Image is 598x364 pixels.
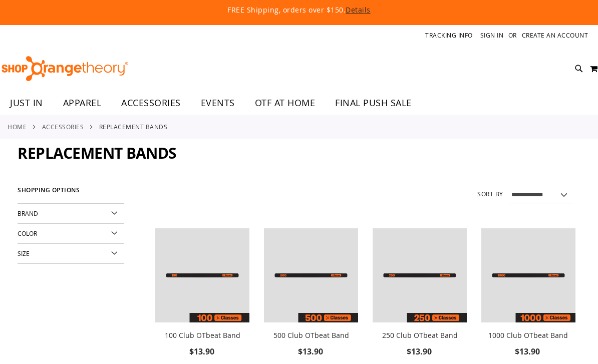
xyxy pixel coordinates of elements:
[488,330,568,340] a: 1000 Club OTbeat Band
[346,5,371,15] a: Details
[42,122,84,131] a: ACCESSORIES
[18,209,38,217] span: Brand
[121,92,181,114] span: ACCESSORIES
[382,330,458,340] a: 250 Club OTbeat Band
[18,249,30,257] span: Size
[155,228,249,322] img: Image of 100 Club OTbeat Band
[373,228,467,324] a: Image of 250 Club OTbeat Band
[18,182,124,204] strong: Shopping Options
[18,204,124,224] div: Brand
[264,228,358,324] a: Image of 500 Club OTbeat Band
[522,31,588,40] a: Create an Account
[18,229,37,237] span: Color
[325,92,422,115] a: FINAL PUSH SALE
[481,228,575,322] img: Image of 1000 Club OTbeat Band
[477,190,503,198] label: Sort By
[8,122,27,131] a: Home
[155,228,249,324] a: Image of 100 Club OTbeat Band
[273,330,349,340] a: 500 Club OTbeat Band
[99,122,168,131] strong: Replacement Bands
[18,143,177,163] span: Replacement Bands
[53,92,112,115] a: APPAREL
[63,92,102,114] span: APPAREL
[480,31,504,40] a: Sign In
[373,228,467,322] img: Image of 250 Club OTbeat Band
[515,346,541,357] span: $13.90
[10,92,43,114] span: JUST IN
[111,92,191,114] a: ACCESSORIES
[191,92,245,115] a: EVENTS
[189,346,216,357] span: $13.90
[425,31,473,40] a: Tracking Info
[335,92,412,114] span: FINAL PUSH SALE
[264,228,358,322] img: Image of 500 Club OTbeat Band
[407,346,433,357] span: $13.90
[165,330,240,340] a: 100 Club OTbeat Band
[481,228,575,324] a: Image of 1000 Club OTbeat Band
[298,346,325,357] span: $13.90
[201,92,235,114] span: EVENTS
[18,244,124,264] div: Size
[18,224,124,244] div: Color
[35,5,564,15] p: FREE Shipping, orders over $150.
[255,92,316,114] span: OTF AT HOME
[245,92,326,115] a: OTF AT HOME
